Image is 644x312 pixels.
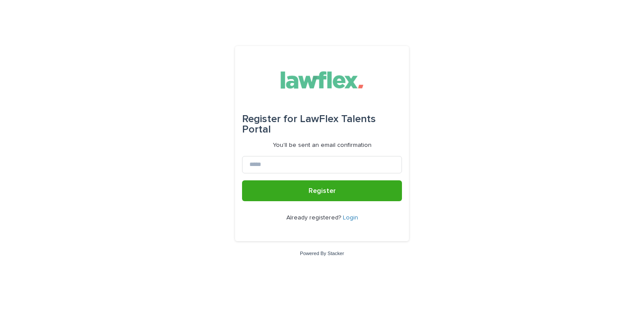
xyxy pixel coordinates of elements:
[343,215,358,221] a: Login
[309,187,336,194] span: Register
[300,251,344,256] a: Powered By Stacker
[242,114,297,124] span: Register for
[273,67,371,93] img: Gnvw4qrBSHOAfo8VMhG6
[242,180,402,201] button: Register
[242,107,402,142] div: LawFlex Talents Portal
[286,215,343,221] span: Already registered?
[273,142,372,149] p: You'll be sent an email confirmation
